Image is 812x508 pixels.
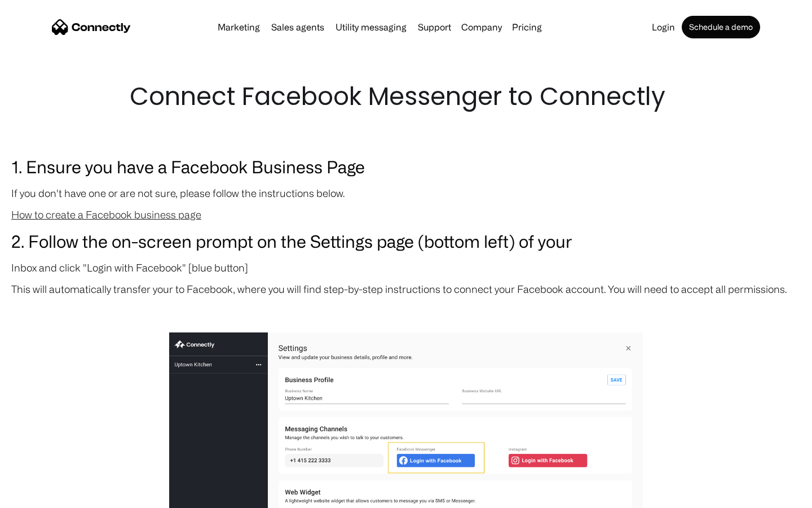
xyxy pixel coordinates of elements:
h3: 1. Ensure you have a Facebook Business Page [11,154,801,179]
a: How to create a Facebook business page [11,209,201,220]
a: Sales agents [267,23,329,32]
a: Pricing [507,23,546,32]
p: If you don't have one or are not sure, please follow the instructions below. [11,185,801,201]
a: Support [413,23,456,32]
p: Inbox and click "Login with Facebook" [blue button] [11,260,801,275]
a: Login [647,23,679,32]
a: Marketing [213,23,264,32]
a: Utility messaging [331,23,411,32]
a: Schedule a demo [682,16,760,38]
h1: Connect Facebook Messenger to Connectly [130,79,682,114]
h3: 2. Follow the on-screen prompt on the Settings page (bottom left) of your [11,228,801,254]
p: ‍ [11,303,801,318]
aside: Language selected: English [11,488,68,504]
p: This will automatically transfer your to Facebook, where you will find step-by-step instructions ... [11,281,801,297]
ul: Language list [23,488,68,504]
div: Company [461,19,502,35]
